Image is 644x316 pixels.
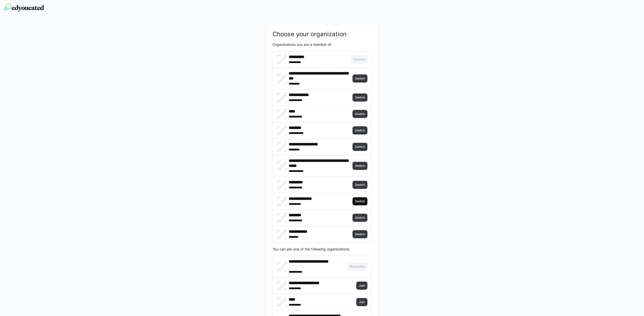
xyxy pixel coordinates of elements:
[4,4,44,12] img: edyoucated
[273,30,372,38] h2: Choose your organization
[355,216,365,220] span: Switch
[352,126,367,134] button: Switch
[355,112,365,116] span: Switch
[273,247,372,252] p: You can join one of the following organizations:
[352,230,367,238] button: Switch
[355,128,365,132] span: Switch
[355,95,365,100] span: Switch
[358,300,365,304] span: Join
[355,199,365,203] span: Switch
[352,74,367,83] button: Switch
[355,183,365,187] span: Switch
[273,42,372,47] p: Organizations you are a member of:
[352,93,367,102] button: Switch
[355,145,365,149] span: Switch
[352,214,367,222] button: Switch
[358,284,365,288] span: Join
[352,197,367,205] button: Switch
[355,164,365,168] span: Switch
[353,57,365,62] span: Current
[355,76,365,81] span: Switch
[352,143,367,151] button: Switch
[352,162,367,170] button: Switch
[347,263,367,271] button: Restricted
[356,298,367,306] button: Join
[352,110,367,118] button: Switch
[356,282,367,290] button: Join
[352,181,367,189] button: Switch
[349,265,365,269] span: Restricted
[351,55,367,64] button: Current
[355,232,365,236] span: Switch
